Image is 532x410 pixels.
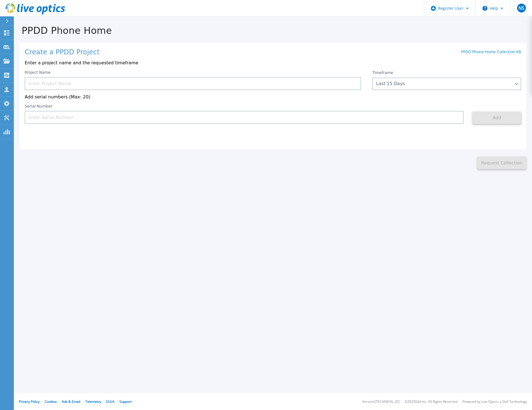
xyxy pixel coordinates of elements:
input: Enter Serial Number [25,111,464,124]
a: Ads & Email [62,399,80,404]
button: Request Collection [477,157,526,169]
button: Add [472,111,521,124]
a: PPDD Phone Home Collection KB [461,49,521,54]
h1: Create a PPDD Project [25,49,99,56]
a: Privacy Policy [19,399,40,404]
label: Project Name [25,70,51,74]
a: Support [119,399,132,404]
a: Cookies [45,399,57,404]
p: Add serial numbers (Max: 20) [25,95,521,100]
li: Version: [TECHNICAL_ID] [362,400,400,404]
input: Enter Project Name [25,77,361,90]
a: Telemetry [85,399,101,404]
h1: PPDD Phone Home [14,25,532,36]
label: Serial Number [25,104,52,108]
div: Last 15 Days [376,81,511,86]
a: EULA [106,399,114,404]
li: Powered by Live Optics, a Dell Technology [462,400,527,404]
label: Timeframe [372,70,393,75]
span: NS [518,6,524,10]
li: © 2025 Dell Inc. All Rights Reserved [405,400,457,404]
p: Enter a project name and the requested timeframe [25,60,521,65]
